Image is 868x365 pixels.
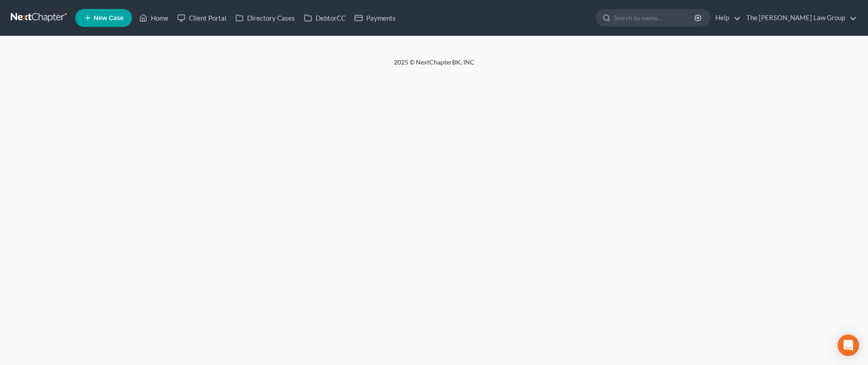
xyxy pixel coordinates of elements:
[299,10,350,26] a: DebtorCC
[135,10,173,26] a: Home
[350,10,400,26] a: Payments
[231,10,299,26] a: Directory Cases
[94,15,124,21] span: New Case
[711,10,741,26] a: Help
[614,9,696,26] input: Search by name...
[742,10,857,26] a: The [PERSON_NAME] Law Group
[179,58,689,74] div: 2025 © NextChapterBK, INC
[838,335,859,356] div: Open Intercom Messenger
[173,10,231,26] a: Client Portal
